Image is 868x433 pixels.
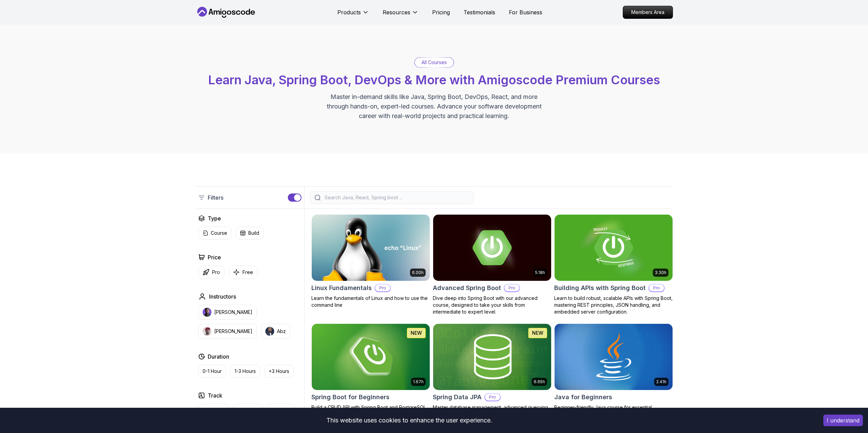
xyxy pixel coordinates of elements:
p: NEW [532,330,543,336]
p: [PERSON_NAME] [214,328,252,335]
button: Accept cookies [823,415,863,426]
h2: Spring Boot for Beginners [311,392,389,402]
img: instructor img [203,308,211,317]
p: Pro [504,285,519,291]
button: Products [337,8,369,22]
a: For Business [509,8,542,16]
p: Pro [212,269,220,276]
h2: Linux Fundamentals [311,283,372,293]
a: Advanced Spring Boot card5.18hAdvanced Spring BootProDive deep into Spring Boot with our advanced... [433,214,551,315]
p: Master database management, advanced querying, and expert data handling with ease [433,404,551,418]
a: Linux Fundamentals card6.00hLinux FundamentalsProLearn the fundamentals of Linux and how to use t... [311,214,430,308]
p: 2.41h [656,379,666,385]
p: NEW [411,330,422,336]
p: Beginner-friendly Java course for essential programming skills and application development [554,404,673,418]
button: Resources [383,8,418,22]
a: Testimonials [464,8,495,16]
img: Spring Data JPA card [433,324,551,390]
p: Members Area [623,6,673,18]
p: 5.18h [535,270,545,275]
h2: Type [208,214,221,222]
h2: Java for Beginners [554,392,612,402]
p: 1-3 Hours [235,368,256,375]
p: Dive deep into Spring Boot with our advanced course, designed to take your skills from intermedia... [433,295,551,315]
p: Products [337,8,361,16]
h2: Instructors [209,292,236,301]
a: Members Area [623,6,673,19]
p: 6.65h [534,379,545,385]
p: Dev Ops [271,407,291,414]
h2: Spring Data JPA [433,392,482,402]
h2: Building APIs with Spring Boot [554,283,646,293]
button: Course [198,227,232,240]
iframe: chat widget [826,390,868,423]
div: This website uses cookies to enhance the user experience. [5,413,813,428]
p: All Courses [422,59,447,66]
p: [PERSON_NAME] [214,309,252,316]
h2: Track [208,391,222,400]
img: Building APIs with Spring Boot card [555,215,673,281]
img: Spring Boot for Beginners card [312,324,430,390]
a: Spring Boot for Beginners card1.67hNEWSpring Boot for BeginnersBuild a CRUD API with Spring Boot ... [311,323,430,418]
p: Pro [375,285,390,291]
button: Back End [233,404,263,417]
p: 1.67h [413,379,424,385]
p: 0-1 Hour [203,368,222,375]
button: instructor imgAbz [261,324,290,339]
p: Master in-demand skills like Java, Spring Boot, DevOps, React, and more through hands-on, expert-... [320,92,549,121]
button: +3 Hours [264,365,294,378]
button: instructor img[PERSON_NAME] [198,324,257,339]
button: Front End [198,404,229,417]
p: Pro [649,285,664,291]
a: Pricing [432,8,450,16]
p: Front End [203,407,224,414]
p: Learn to build robust, scalable APIs with Spring Boot, mastering REST principles, JSON handling, ... [554,295,673,315]
input: Search Java, React, Spring boot ... [323,194,469,201]
p: Resources [383,8,410,16]
a: Spring Data JPA card6.65hNEWSpring Data JPAProMaster database management, advanced querying, and ... [433,323,551,418]
a: Java for Beginners card2.41hJava for BeginnersBeginner-friendly Java course for essential program... [554,323,673,418]
p: 3.30h [655,270,666,275]
img: instructor img [265,327,274,336]
p: Learn the fundamentals of Linux and how to use the command line [311,295,430,308]
p: Free [242,269,253,276]
p: +3 Hours [269,368,289,375]
button: 0-1 Hour [198,365,226,378]
button: Dev Ops [267,404,295,417]
img: instructor img [203,327,211,336]
img: Linux Fundamentals card [312,215,430,281]
p: Pro [485,394,500,401]
p: Build [248,230,259,236]
h2: Duration [208,352,229,361]
p: Course [211,230,227,236]
img: Advanced Spring Boot card [433,215,551,281]
button: Free [229,265,258,279]
button: 1-3 Hours [230,365,260,378]
button: instructor img[PERSON_NAME] [198,305,257,320]
p: Build a CRUD API with Spring Boot and PostgreSQL database using Spring Data JPA and Spring AI [311,404,430,418]
h2: Price [208,253,221,261]
p: 6.00h [412,270,424,275]
button: Build [236,227,264,240]
button: Pro [198,265,224,279]
h2: Advanced Spring Boot [433,283,501,293]
p: Back End [237,407,258,414]
span: Learn Java, Spring Boot, DevOps & More with Amigoscode Premium Courses [208,72,660,87]
p: Abz [277,328,286,335]
img: Java for Beginners card [555,324,673,390]
p: Filters [208,193,223,202]
a: Building APIs with Spring Boot card3.30hBuilding APIs with Spring BootProLearn to build robust, s... [554,214,673,315]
